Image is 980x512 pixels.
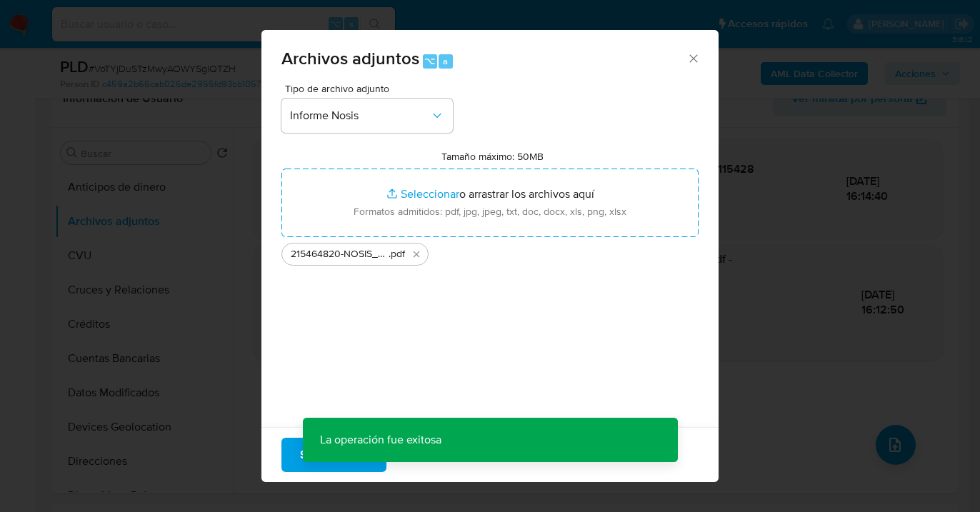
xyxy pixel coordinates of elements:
button: Eliminar 215464820-NOSIS_Manager_InformeIndividual_20951802264_620658_20251003115428.pdf [408,246,425,263]
span: Tipo de archivo adjunto [285,84,456,94]
span: Archivos adjuntos [281,46,419,71]
span: a [443,54,448,68]
span: .pdf [389,247,405,261]
span: Cancelar [411,439,457,471]
span: ⌥ [424,54,435,68]
span: 215464820-NOSIS_Manager_InformeIndividual_20951802264_620658_20251003115428 [291,247,389,261]
ul: Archivos seleccionados [281,237,699,266]
button: Subir archivo [281,438,386,472]
span: Informe Nosis [290,109,430,123]
p: La operación fue exitosa [303,418,459,462]
button: Informe Nosis [281,99,453,133]
span: Subir archivo [300,439,368,471]
label: Tamaño máximo: 50MB [441,150,544,163]
button: Cerrar [686,51,699,64]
